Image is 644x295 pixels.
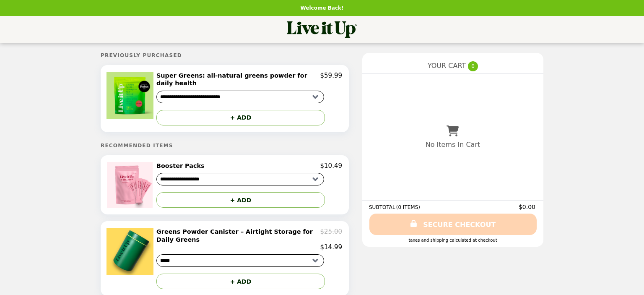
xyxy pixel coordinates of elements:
img: Greens Powder Canister – Airtight Storage for Daily Greens [106,228,156,275]
h2: Super Greens: all-natural greens powder for daily health [156,72,320,87]
img: Super Greens: all-natural greens powder for daily health [106,72,156,119]
p: $59.99 [320,72,343,87]
p: $14.99 [320,243,343,251]
span: SUBTOTAL [369,204,396,210]
button: + ADD [156,110,325,125]
button: + ADD [156,274,325,289]
button: + ADD [156,192,325,208]
p: No Items In Cart [426,141,480,149]
p: Welcome Back! [300,5,343,11]
p: $10.49 [320,162,343,170]
div: Taxes and Shipping calculated at checkout [369,238,537,243]
span: ( 0 ITEMS ) [396,204,420,210]
h2: Greens Powder Canister – Airtight Storage for Daily Greens [156,228,320,243]
h5: Recommended Items [101,143,349,149]
span: YOUR CART [428,62,466,70]
img: Brand Logo [287,21,357,38]
select: Select a product variant [156,91,324,103]
span: $0.00 [519,204,537,210]
h5: Previously Purchased [101,52,349,58]
h2: Booster Packs [156,162,208,170]
img: Booster Packs [107,162,155,208]
select: Select a product variant [156,254,324,267]
select: Select a product variant [156,173,324,185]
span: 0 [468,61,478,71]
p: $25.00 [320,228,343,243]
